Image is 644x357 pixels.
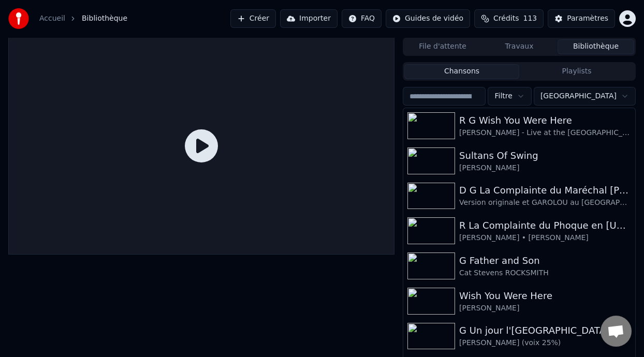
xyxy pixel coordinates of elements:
[459,268,631,278] div: Cat Stevens ROCKSMITH
[567,13,608,24] div: Paramètres
[459,338,631,348] div: [PERSON_NAME] (voix 25%)
[404,64,519,79] button: Chansons
[230,9,276,28] button: Créer
[459,233,631,243] div: [PERSON_NAME] • [PERSON_NAME]
[82,13,127,24] span: Bibliothèque
[459,289,631,303] div: Wish You Were Here
[474,9,544,28] button: Crédits113
[459,113,631,128] div: R G Wish You Were Here
[459,323,631,338] div: G Un jour l'[GEOGRAPHIC_DATA]
[459,128,631,138] div: [PERSON_NAME] - Live at the [GEOGRAPHIC_DATA] 2025
[404,39,481,54] button: File d'attente
[601,316,632,347] div: Ouvrir le chat
[540,91,617,101] span: [GEOGRAPHIC_DATA]
[519,64,634,79] button: Playlists
[8,8,29,29] img: youka
[39,13,127,24] nav: breadcrumb
[280,9,338,28] button: Importer
[494,91,512,101] span: Filtre
[481,39,558,54] button: Travaux
[459,254,631,268] div: G Father and Son
[459,148,631,163] div: Sultans Of Swing
[548,9,615,28] button: Paramètres
[459,183,631,198] div: D G La Complainte du Maréchal [PERSON_NAME] ON DANSE
[459,163,631,173] div: [PERSON_NAME]
[523,13,537,24] span: 113
[386,9,470,28] button: Guides de vidéo
[493,13,519,24] span: Crédits
[459,303,631,314] div: [PERSON_NAME]
[459,198,631,208] div: Version originale et GAROLOU au [GEOGRAPHIC_DATA] 1978
[39,13,65,24] a: Accueil
[558,39,634,54] button: Bibliothèque
[342,9,382,28] button: FAQ
[459,218,631,233] div: R La Complainte du Phoque en [US_STATE]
